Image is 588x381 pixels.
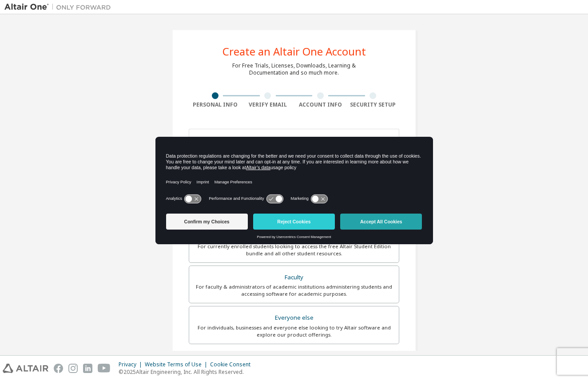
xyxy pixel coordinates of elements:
[119,368,256,376] p: © 2025 Altair Engineering, Inc. All Rights Reserved.
[4,3,115,12] img: Altair One
[232,62,356,76] div: For Free Trials, Licenses, Downloads, Learning & Documentation and so much more.
[145,361,210,368] div: Website Terms of Use
[119,361,145,368] div: Privacy
[195,283,393,298] div: For faculty & administrators of academic institutions administering students and accessing softwa...
[195,243,393,257] div: For currently enrolled students looking to access the free Altair Student Edition bundle and all ...
[222,46,366,57] div: Create an Altair One Account
[242,101,294,108] div: Verify Email
[68,364,78,373] img: instagram.svg
[3,364,48,373] img: altair_logo.svg
[83,364,92,373] img: linkedin.svg
[347,101,400,108] div: Security Setup
[210,361,256,368] div: Cookie Consent
[98,364,111,373] img: youtube.svg
[195,271,393,284] div: Faculty
[189,101,242,108] div: Personal Info
[54,364,63,373] img: facebook.svg
[294,101,347,108] div: Account Info
[195,324,393,338] div: For individuals, businesses and everyone else looking to try Altair software and explore our prod...
[195,312,393,324] div: Everyone else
